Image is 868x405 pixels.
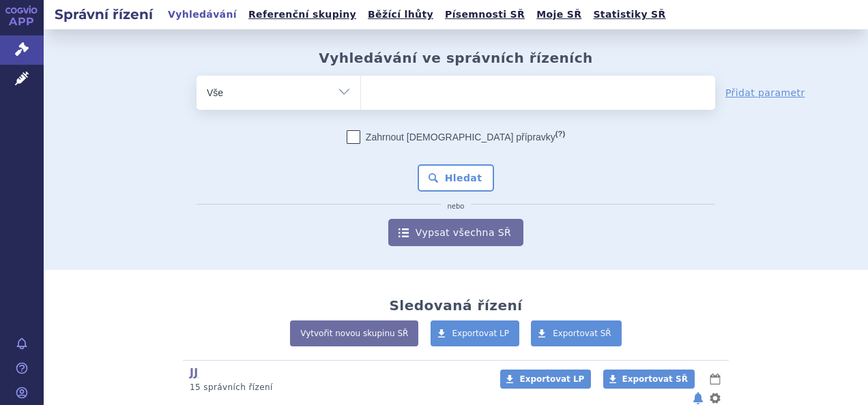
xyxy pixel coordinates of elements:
[452,329,510,338] span: Exportovat LP
[290,320,418,346] a: Vytvořit novou skupinu SŘ
[164,5,241,24] a: Vyhledávání
[603,370,695,389] a: Exportovat SŘ
[388,219,523,246] a: Vypsat všechna SŘ
[244,5,360,24] a: Referenční skupiny
[589,5,669,24] a: Statistiky SŘ
[389,297,522,314] h2: Sledovaná řízení
[441,5,529,24] a: Písemnosti SŘ
[622,374,688,384] span: Exportovat SŘ
[347,130,565,144] label: Zahrnout [DEMOGRAPHIC_DATA] přípravky
[190,366,199,379] a: JJ
[190,382,482,393] p: 15 správních řízení
[725,86,805,100] a: Přidat parametr
[500,370,591,389] a: Exportovat LP
[531,320,622,346] a: Exportovat SŘ
[44,5,164,24] h2: Správní řízení
[418,164,495,192] button: Hledat
[364,5,437,24] a: Běžící lhůty
[431,320,520,346] a: Exportovat LP
[553,329,611,338] span: Exportovat SŘ
[441,202,472,211] i: nebo
[555,130,565,138] abbr: (?)
[519,374,584,384] span: Exportovat LP
[319,50,593,66] h2: Vyhledávání ve správních řízeních
[532,5,585,24] a: Moje SŘ
[708,371,722,387] button: lhůty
